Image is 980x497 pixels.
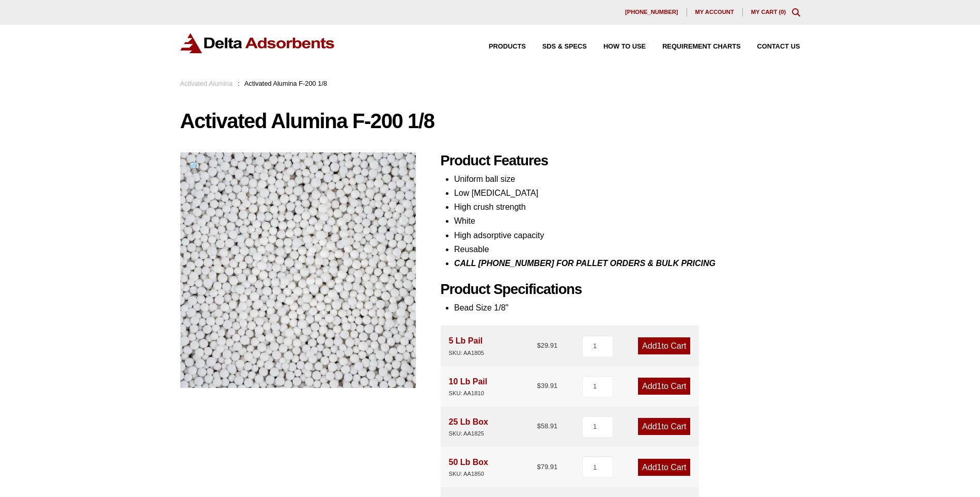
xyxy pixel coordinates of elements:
img: Delta Adsorbents [180,33,335,53]
span: 1 [657,463,662,472]
div: SKU: AA1825 [449,429,488,439]
div: 10 Lb Pail [449,375,488,398]
a: Add1to Cart [638,418,690,435]
span: : [238,80,240,87]
span: $ [537,341,540,349]
a: Add1to Cart [638,459,690,476]
span: Contact Us [757,43,800,50]
bdi: 58.91 [537,422,557,430]
bdi: 79.91 [537,463,557,471]
a: SDS & SPECS [526,43,587,50]
a: Products [472,43,526,50]
a: Activated Alumina [180,80,233,87]
h1: Activated Alumina F-200 1/8 [180,110,800,132]
span: $ [537,382,540,390]
i: CALL [PHONE_NUMBER] FOR PALLET ORDERS & BULK PRICING [454,259,715,268]
h2: Product Features [441,152,800,169]
a: My account [687,8,743,17]
li: Reusable [454,242,800,256]
a: My Cart (0) [751,9,786,15]
li: High adsorptive capacity [454,228,800,242]
a: [PHONE_NUMBER] [617,8,687,17]
span: 0 [781,9,784,15]
bdi: 29.91 [537,341,557,349]
span: How to Use [603,43,646,50]
span: 🔍 [189,161,200,172]
li: White [454,214,800,228]
li: High crush strength [454,200,800,214]
a: Add1to Cart [638,378,690,395]
li: Bead Size 1/8" [454,301,800,315]
span: 1 [657,422,662,431]
bdi: 39.91 [537,382,557,390]
li: Uniform ball size [454,172,800,186]
span: 1 [657,341,662,350]
span: My account [695,9,734,15]
a: Requirement Charts [646,43,740,50]
div: 50 Lb Box [449,455,488,479]
li: Low [MEDICAL_DATA] [454,186,800,200]
span: 1 [657,382,662,391]
div: 25 Lb Box [449,415,488,439]
div: SKU: AA1810 [449,389,488,398]
span: SDS & SPECS [542,43,587,50]
div: SKU: AA1805 [449,348,484,358]
span: Activated Alumina F-200 1/8 [244,80,327,87]
div: SKU: AA1850 [449,469,488,479]
a: Contact Us [741,43,800,50]
span: $ [537,422,540,430]
span: Products [489,43,526,50]
span: $ [537,463,540,471]
a: How to Use [587,43,646,50]
a: View full-screen image gallery [180,152,209,181]
a: Add1to Cart [638,337,690,354]
h2: Product Specifications [441,281,800,298]
span: Requirement Charts [662,43,740,50]
div: Toggle Modal Content [792,8,800,17]
span: [PHONE_NUMBER] [625,9,678,15]
div: 5 Lb Pail [449,334,484,358]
